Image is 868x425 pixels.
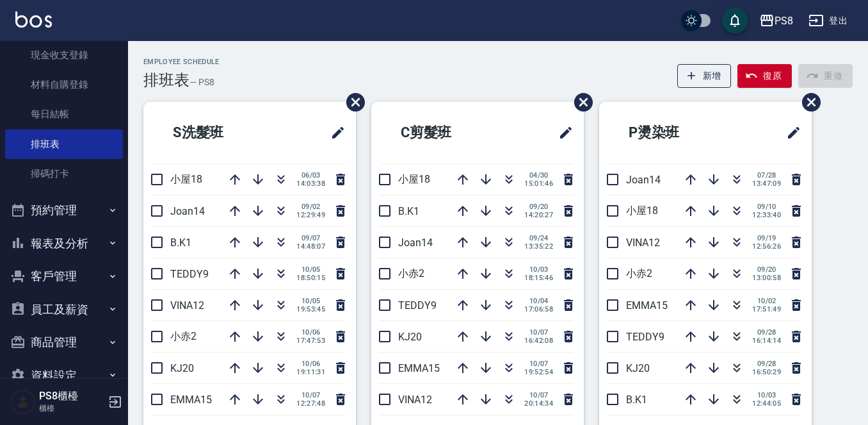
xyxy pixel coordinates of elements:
img: Logo [15,12,52,28]
span: 10/07 [524,391,553,399]
h6: — PS8 [189,76,214,89]
span: 10/05 [296,265,325,274]
span: 04/30 [524,171,553,179]
span: 12:44:05 [752,399,781,408]
span: 10/04 [524,297,553,305]
div: PS8 [775,13,793,29]
span: 10/06 [296,328,325,337]
span: 09/20 [524,203,553,211]
button: 員工及薪資 [5,293,123,326]
span: 刪除班表 [337,83,367,121]
span: 13:00:58 [752,274,781,282]
a: 排班表 [5,129,123,159]
span: 12:27:48 [296,399,325,408]
span: 10/03 [524,265,553,274]
span: EMMA15 [170,394,212,406]
span: 19:52:54 [524,368,553,376]
span: 12:29:49 [296,211,325,219]
span: 小赤2 [626,267,652,279]
h5: PS8櫃檯 [39,390,104,403]
h2: P燙染班 [609,110,739,156]
span: 09/02 [296,203,325,211]
span: B.K1 [170,237,191,249]
span: 20:14:34 [524,399,553,408]
span: 10/07 [524,360,553,368]
span: 09/07 [296,234,325,242]
span: 09/28 [752,328,781,337]
span: 13:35:22 [524,242,553,251]
span: 10/05 [296,297,325,305]
img: Person [10,389,36,415]
span: EMMA15 [626,299,668,312]
span: EMMA15 [398,362,440,374]
span: 16:14:14 [752,337,781,345]
span: 07/28 [752,171,781,179]
span: 19:53:45 [296,305,325,313]
span: 小赤2 [170,330,197,342]
button: 報表及分析 [5,227,123,260]
button: 商品管理 [5,326,123,359]
span: 09/10 [752,203,781,211]
button: 客戶管理 [5,260,123,293]
span: 12:56:26 [752,242,781,251]
span: KJ20 [170,362,194,374]
button: save [722,8,748,33]
span: 小屋18 [626,204,658,217]
span: Joan14 [626,174,661,186]
span: 修改班表的標題 [778,117,801,148]
span: VINA12 [170,299,204,312]
button: 新增 [677,64,732,88]
span: 修改班表的標題 [551,117,574,148]
span: 18:50:15 [296,274,325,282]
span: 16:42:08 [524,337,553,345]
span: 09/19 [752,234,781,242]
span: B.K1 [626,394,647,406]
span: 10/02 [752,297,781,305]
button: 資料設定 [5,359,123,392]
span: KJ20 [626,362,650,374]
span: 14:03:38 [296,179,325,188]
a: 材料自購登錄 [5,70,123,99]
span: 09/24 [524,234,553,242]
span: 06/03 [296,171,325,179]
p: 櫃檯 [39,403,104,414]
span: 小屋18 [398,173,430,185]
span: KJ20 [398,331,422,343]
span: B.K1 [398,205,419,217]
h2: Employee Schedule [143,58,220,66]
span: 15:01:46 [524,179,553,188]
span: 17:06:58 [524,305,553,313]
span: 14:20:27 [524,211,553,219]
span: VINA12 [398,394,432,406]
span: 刪除班表 [565,83,595,121]
button: 復原 [737,64,792,88]
span: 10/07 [296,391,325,399]
span: 14:48:07 [296,242,325,251]
a: 掃碼打卡 [5,159,123,188]
span: 12:33:40 [752,211,781,219]
a: 每日結帳 [5,99,123,129]
span: 10/07 [524,328,553,337]
span: 刪除班表 [792,83,823,121]
span: 10/03 [752,391,781,399]
span: TEDDY9 [398,299,437,312]
span: TEDDY9 [170,268,209,280]
span: Joan14 [398,237,433,249]
span: 17:47:53 [296,337,325,345]
span: 小屋18 [170,173,202,185]
h2: C剪髮班 [382,110,511,156]
a: 現金收支登錄 [5,40,123,70]
span: 16:50:29 [752,368,781,376]
span: 小赤2 [398,267,424,279]
button: 預約管理 [5,194,123,227]
span: 18:15:46 [524,274,553,282]
span: 09/20 [752,265,781,274]
button: 登出 [803,9,853,33]
h3: 排班表 [143,71,189,89]
span: 19:11:31 [296,368,325,376]
span: 17:51:49 [752,305,781,313]
span: TEDDY9 [626,331,664,343]
h2: S洗髮班 [154,110,283,156]
span: VINA12 [626,237,660,249]
button: PS8 [754,8,798,34]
